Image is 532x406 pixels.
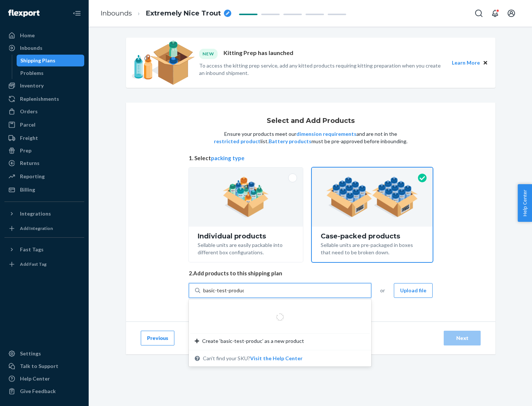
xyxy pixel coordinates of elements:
[4,157,84,169] a: Returns
[20,261,47,267] div: Add Fast Tag
[4,132,84,144] a: Freight
[20,225,53,231] div: Add Integration
[4,184,84,196] a: Billing
[8,10,40,17] img: Flexport logo
[4,119,84,131] a: Parcel
[20,95,59,103] div: Replenishments
[20,82,44,89] div: Inventory
[504,6,519,21] button: Open account menu
[20,362,58,370] div: Talk to Support
[20,173,45,180] div: Reporting
[321,233,424,240] div: Case-packed products
[4,145,84,156] a: Prep
[269,138,311,145] button: Battery products
[198,240,294,256] div: Sellable units are easily packable into different box configurations.
[202,337,304,345] span: Create ‘basic-test-produc’ as a new product
[4,42,84,54] a: Inbounds
[4,93,84,105] a: Replenishments
[321,240,424,256] div: Sellable units are pre-packaged in boxes that need to be broken down.
[4,385,84,397] button: Give Feedback
[394,283,433,298] button: Upload file
[141,331,174,345] button: Previous
[4,360,84,372] a: Talk to Support
[267,117,355,125] h1: Select and Add Products
[4,30,84,41] a: Home
[146,9,221,18] span: Extremely Nice Trout
[189,154,433,162] span: 1. Select
[4,106,84,117] a: Orders
[380,287,385,294] span: or
[518,184,532,222] button: Help Center
[199,49,218,59] div: NEW
[20,186,35,193] div: Billing
[20,134,38,142] div: Freight
[471,6,486,21] button: Open Search Box
[20,108,38,115] div: Orders
[20,44,42,52] div: Inbounds
[20,32,35,39] div: Home
[213,130,408,145] p: Ensure your products meet our and are not in the list. must be pre-approved before inbounding.
[450,334,474,342] div: Next
[326,177,418,217] img: case-pack.59cecea509d18c883b923b81aeac6d0b.png
[481,59,490,67] button: Close
[4,223,84,234] a: Add Integration
[20,147,31,154] div: Prep
[69,6,84,21] button: Close Navigation
[488,6,502,21] button: Open notifications
[17,67,85,79] a: Problems
[203,287,244,294] input: Create ‘basic-test-produc’ as a new productCan't find your SKU?Visit the Help Center
[4,348,84,359] a: Settings
[20,246,44,253] div: Fast Tags
[224,49,293,59] p: Kitting Prep has launched
[20,69,44,77] div: Problems
[223,177,269,217] img: individual-pack.facf35554cb0f1810c75b2bd6df2d64e.png
[444,331,481,345] button: Next
[4,80,84,92] a: Inventory
[199,62,445,77] p: To access the kitting prep service, add any kitted products requiring kitting preparation when yo...
[4,244,84,255] button: Fast Tags
[100,9,132,17] a: Inbounds
[4,373,84,385] a: Help Center
[198,233,294,240] div: Individual products
[4,258,84,270] a: Add Fast Tag
[20,210,51,217] div: Integrations
[17,55,85,66] a: Shipping Plans
[250,355,303,362] button: Create ‘basic-test-produc’ as a new productCan't find your SKU?
[211,154,245,162] button: packing type
[214,138,260,145] button: restricted product
[4,208,84,220] button: Integrations
[189,269,433,277] span: 2. Add products to this shipping plan
[95,3,237,24] ol: breadcrumbs
[20,375,50,382] div: Help Center
[20,159,40,167] div: Returns
[203,355,303,362] span: Can't find your SKU?
[20,388,56,395] div: Give Feedback
[20,121,35,128] div: Parcel
[20,57,55,64] div: Shipping Plans
[4,171,84,182] a: Reporting
[296,130,357,138] button: dimension requirements
[20,350,41,357] div: Settings
[452,59,480,67] button: Learn More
